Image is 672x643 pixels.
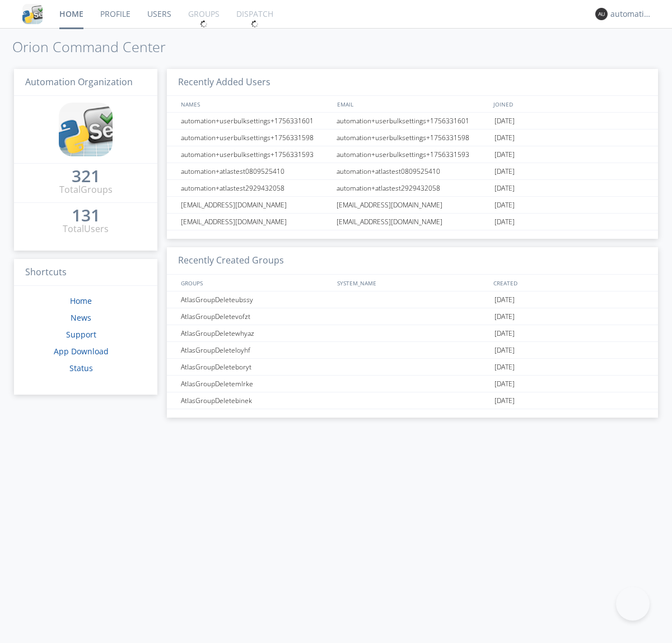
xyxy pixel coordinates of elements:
[178,325,333,341] div: AtlasGroupDeletewhyaz
[494,342,515,359] span: [DATE]
[25,76,133,88] span: Automation Organization
[167,146,658,163] a: automation+userbulksettings+1756331593automation+userbulksettings+1756331593[DATE]
[178,197,333,213] div: [EMAIL_ADDRESS][DOMAIN_NAME]
[167,197,658,214] a: [EMAIL_ADDRESS][DOMAIN_NAME][EMAIL_ADDRESS][DOMAIN_NAME][DATE]
[167,163,658,180] a: automation+atlastest0809525410automation+atlastest0809525410[DATE]
[334,113,492,129] div: automation+userbulksettings+1756331601
[334,214,492,230] div: [EMAIL_ADDRESS][DOMAIN_NAME]
[54,346,109,357] a: App Download
[178,214,333,230] div: [EMAIL_ADDRESS][DOMAIN_NAME]
[251,20,259,28] img: spin.svg
[491,96,647,112] div: JOINED
[63,223,109,235] div: Total Users
[334,180,492,196] div: automation+atlastest2929432058
[494,325,515,342] span: [DATE]
[72,170,100,183] a: 321
[167,376,658,392] a: AtlasGroupDeletemlrke[DATE]
[494,129,515,146] span: [DATE]
[494,163,515,180] span: [DATE]
[494,197,515,214] span: [DATE]
[167,180,658,197] a: automation+atlastest2929432058automation+atlastest2929432058[DATE]
[167,292,658,308] a: AtlasGroupDeleteubssy[DATE]
[334,197,492,213] div: [EMAIL_ADDRESS][DOMAIN_NAME]
[59,183,113,196] div: Total Groups
[610,8,652,20] div: automation+atlas0004
[167,214,658,230] a: [EMAIL_ADDRESS][DOMAIN_NAME][EMAIL_ADDRESS][DOMAIN_NAME][DATE]
[14,259,157,286] h3: Shortcuts
[22,4,43,24] img: cddb5a64eb264b2086981ab96f4c1ba7
[334,275,491,291] div: SYSTEM_NAME
[178,163,333,179] div: automation+atlastest0809525410
[178,359,333,375] div: AtlasGroupDeleteboryt
[494,113,515,129] span: [DATE]
[494,359,515,376] span: [DATE]
[616,587,650,621] iframe: Toggle Customer Support
[494,146,515,163] span: [DATE]
[494,308,515,325] span: [DATE]
[167,113,658,129] a: automation+userbulksettings+1756331601automation+userbulksettings+1756331601[DATE]
[334,163,492,179] div: automation+atlastest0809525410
[66,329,96,340] a: Support
[334,146,492,163] div: automation+userbulksettings+1756331593
[71,312,91,323] a: News
[178,308,333,325] div: AtlasGroupDeletevofzt
[178,180,333,196] div: automation+atlastest2929432058
[69,363,93,373] a: Status
[167,129,658,146] a: automation+userbulksettings+1756331598automation+userbulksettings+1756331598[DATE]
[178,113,333,129] div: automation+userbulksettings+1756331601
[494,376,515,392] span: [DATE]
[167,308,658,325] a: AtlasGroupDeletevofzt[DATE]
[334,96,491,112] div: EMAIL
[72,210,100,221] div: 131
[494,214,515,230] span: [DATE]
[167,342,658,359] a: AtlasGroupDeleteloyhf[DATE]
[595,8,608,20] img: 373638.png
[70,295,92,306] a: Home
[494,392,515,409] span: [DATE]
[167,325,658,342] a: AtlasGroupDeletewhyaz[DATE]
[178,96,332,112] div: NAMES
[334,129,492,146] div: automation+userbulksettings+1756331598
[178,342,333,358] div: AtlasGroupDeleteloyhf
[178,292,333,308] div: AtlasGroupDeleteubssy
[167,359,658,376] a: AtlasGroupDeleteboryt[DATE]
[178,392,333,409] div: AtlasGroupDeletebinek
[167,392,658,409] a: AtlasGroupDeletebinek[DATE]
[494,292,515,308] span: [DATE]
[167,247,658,275] h3: Recently Created Groups
[200,20,208,28] img: spin.svg
[178,146,333,163] div: automation+userbulksettings+1756331593
[59,103,113,156] img: cddb5a64eb264b2086981ab96f4c1ba7
[178,129,333,146] div: automation+userbulksettings+1756331598
[178,275,332,291] div: GROUPS
[494,180,515,197] span: [DATE]
[72,210,100,223] a: 131
[491,275,647,291] div: CREATED
[178,376,333,392] div: AtlasGroupDeletemlrke
[72,170,100,182] div: 321
[167,69,658,96] h3: Recently Added Users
